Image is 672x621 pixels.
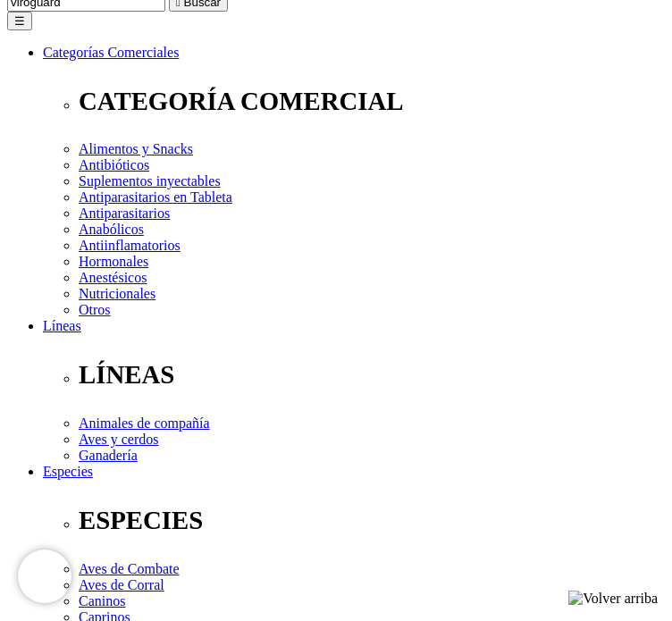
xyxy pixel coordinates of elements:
a: Líneas [43,318,81,333]
p: LÍNEAS [79,360,665,390]
a: Antibióticos [79,157,149,172]
a: Categorías Comerciales [43,45,179,60]
a: Especies [43,464,93,479]
a: Nutricionales [79,286,155,301]
a: Caninos [79,593,125,608]
a: Antiparasitarios en Tableta [79,189,232,205]
img: Volver arriba [568,591,658,607]
a: Otros [79,302,111,317]
a: Aves de Combate [79,561,180,576]
a: Alimentos y Snacks [79,141,193,156]
a: Aves y cerdos [79,432,158,447]
a: Antiinflamatorios [79,238,181,253]
a: Aves de Corral [79,577,164,592]
p: ESPECIES [79,506,665,535]
a: Suplementos inyectables [79,173,221,189]
a: Animales de compañía [79,415,210,431]
a: Hormonales [79,254,148,269]
a: Anestésicos [79,270,147,285]
a: Anabólicos [79,222,144,237]
iframe: Brevo live chat [18,550,71,603]
a: Ganadería [79,448,138,463]
a: Antiparasitarios [79,206,170,221]
p: CATEGORÍA COMERCIAL [79,87,665,116]
button: ☰ [7,12,32,30]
